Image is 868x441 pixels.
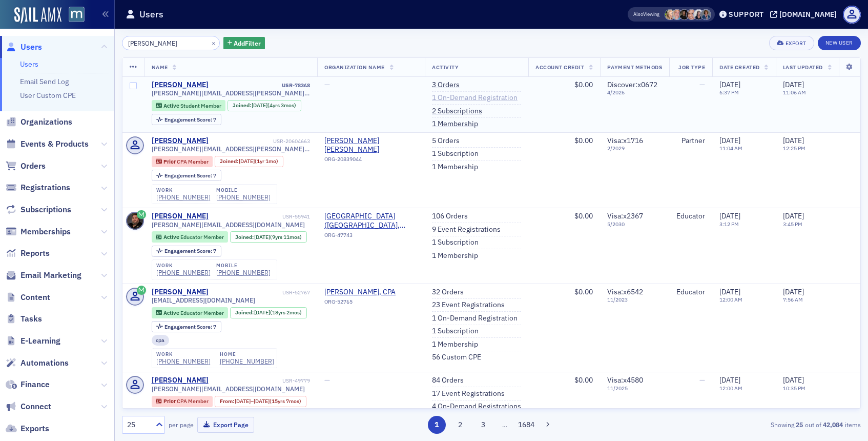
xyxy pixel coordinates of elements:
[164,173,216,178] div: 7
[432,251,478,260] a: 1 Membership
[607,64,662,71] span: Payment Methods
[235,398,301,405] div: – (15yrs 7mos)
[324,136,418,154] span: Ogletree Deakins
[607,375,643,385] span: Visa : x4580
[432,149,479,158] a: 1 Subscription
[535,64,584,71] span: Account Credit
[432,238,479,247] a: 1 Subscription
[6,226,71,237] a: Memberships
[432,353,481,362] a: 56 Custom CPE
[163,102,180,109] span: Active
[432,389,505,398] a: 17 Event Registrations
[177,397,209,405] span: CPA Member
[432,288,464,297] a: 32 Orders
[20,42,42,53] span: Users
[254,397,270,405] span: [DATE]
[432,340,478,349] a: 1 Membership
[6,204,71,215] a: Subscriptions
[20,292,50,303] span: Content
[432,402,521,411] a: 4 On-Demand Registrations
[574,136,593,145] span: $0.00
[156,357,211,365] div: [PHONE_NUMBER]
[574,287,593,296] span: $0.00
[432,93,518,103] a: 1 On-Demand Registration
[821,420,845,429] strong: 42,084
[699,80,705,89] span: —
[783,89,806,96] time: 11:06 AM
[432,119,478,129] a: 1 Membership
[216,187,271,193] div: mobile
[432,212,468,221] a: 106 Orders
[783,64,823,71] span: Last Updated
[152,376,209,385] a: [PERSON_NAME]
[676,136,705,146] div: Partner
[152,288,209,297] a: [PERSON_NAME]
[574,211,593,221] span: $0.00
[574,80,593,89] span: $0.00
[152,89,311,97] span: [PERSON_NAME][EMAIL_ADDRESS][PERSON_NAME][DOMAIN_NAME]
[324,298,418,309] div: ORG-52765
[210,213,310,220] div: USR-55941
[14,7,61,24] img: SailAMX
[783,136,804,145] span: [DATE]
[152,114,221,125] div: Engagement Score: 7
[164,323,213,330] span: Engagement Score :
[220,351,274,357] div: home
[6,138,89,150] a: Events & Products
[6,116,72,128] a: Organizations
[164,116,213,123] span: Engagement Score :
[163,158,177,165] span: Prior
[783,287,804,296] span: [DATE]
[699,375,705,385] span: —
[818,36,861,50] a: New User
[633,11,659,18] span: Viewing
[230,307,307,318] div: Joined: 2007-07-03 00:00:00
[6,161,46,172] a: Orders
[783,80,804,89] span: [DATE]
[432,300,505,310] a: 23 Event Registrations
[220,158,239,165] span: Joined :
[6,42,42,53] a: Users
[20,379,50,390] span: Finance
[719,211,740,221] span: [DATE]
[164,172,213,179] span: Engagement Score :
[254,233,270,240] span: [DATE]
[216,269,271,276] a: [PHONE_NUMBER]
[432,107,482,116] a: 2 Subscriptions
[783,296,803,303] time: 7:56 AM
[239,157,255,165] span: [DATE]
[6,401,51,412] a: Connect
[432,225,501,234] a: 9 Event Registrations
[432,64,459,71] span: Activity
[152,296,255,304] span: [EMAIL_ADDRESS][DOMAIN_NAME]
[676,288,705,297] div: Educator
[679,9,690,20] span: Lauren McDonough
[607,287,643,296] span: Visa : x6542
[164,247,213,254] span: Engagement Score :
[152,81,209,90] a: [PERSON_NAME]
[794,420,805,429] strong: 25
[428,416,446,434] button: 1
[693,9,704,20] span: Kelly Brown
[235,234,255,240] span: Joined :
[20,182,70,193] span: Registrations
[152,170,221,181] div: Engagement Score: 7
[216,193,271,201] a: [PHONE_NUMBER]
[451,416,469,434] button: 2
[574,375,593,385] span: $0.00
[252,102,267,109] span: [DATE]
[6,248,50,259] a: Reports
[20,423,49,434] span: Exports
[607,145,662,152] span: 2 / 2029
[239,158,278,165] div: (1yr 1mo)
[20,204,71,215] span: Subscriptions
[152,212,209,221] a: [PERSON_NAME]
[163,397,177,405] span: Prior
[215,156,283,167] div: Joined: 2024-08-26 00:00:00
[152,385,305,393] span: [PERSON_NAME][EMAIL_ADDRESS][DOMAIN_NAME]
[156,398,208,405] a: Prior CPA Member
[20,91,76,100] a: User Custom CPE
